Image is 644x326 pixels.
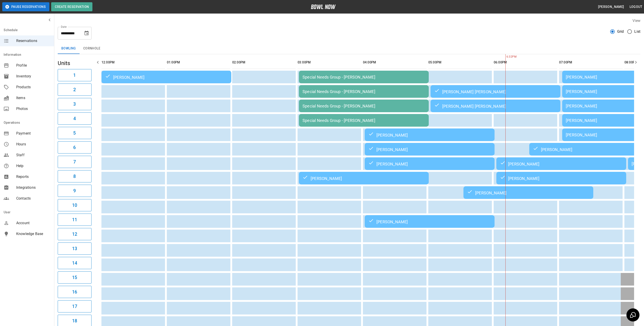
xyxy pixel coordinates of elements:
[16,131,50,136] span: Payment
[467,190,590,195] div: [PERSON_NAME]
[51,2,92,11] button: Create Reservation
[596,3,626,11] button: [PERSON_NAME]
[500,161,623,166] div: [PERSON_NAME]
[633,19,640,23] label: View
[16,63,50,68] span: Profile
[303,104,425,108] div: Special Needs Group - [PERSON_NAME]
[73,144,76,151] h6: 6
[303,175,425,181] div: [PERSON_NAME]
[58,214,92,226] button: 11
[500,175,623,181] div: [PERSON_NAME]
[2,2,49,11] button: Pause Reservations
[58,242,92,255] button: 13
[16,231,50,237] span: Knowledge Base
[73,100,76,108] h6: 3
[73,72,76,79] h6: 1
[72,245,77,252] h6: 13
[58,43,80,54] button: Bowling
[434,103,557,109] div: [PERSON_NAME] [PERSON_NAME]
[72,303,77,310] h6: 17
[368,219,491,224] div: [PERSON_NAME]
[73,86,76,93] h6: 2
[16,174,50,179] span: Reports
[16,196,50,201] span: Contacts
[58,185,92,197] button: 9
[58,257,92,269] button: 14
[16,38,50,44] span: Reservations
[72,274,77,281] h6: 15
[58,271,92,284] button: 15
[167,56,230,69] th: 01:00PM
[634,29,640,34] span: List
[58,228,92,240] button: 12
[58,141,92,154] button: 6
[368,147,491,152] div: [PERSON_NAME]
[58,43,640,54] div: inventory tabs
[58,60,92,67] h5: Units
[311,5,336,9] img: logo
[58,300,92,312] button: 17
[16,185,50,190] span: Integrations
[58,127,92,139] button: 5
[58,156,92,168] button: 7
[101,56,165,69] th: 12:00PM
[368,161,491,166] div: [PERSON_NAME]
[368,132,491,137] div: [PERSON_NAME]
[72,259,77,267] h6: 14
[232,56,296,69] th: 02:00PM
[628,3,644,11] button: Logout
[105,74,228,80] div: [PERSON_NAME]
[16,152,50,158] span: Staff
[16,74,50,79] span: Inventory
[16,220,50,226] span: Account
[298,56,361,69] th: 03:00PM
[16,106,50,112] span: Photos
[303,118,425,123] div: Special Needs Group - [PERSON_NAME]
[434,89,557,94] div: [PERSON_NAME] [PERSON_NAME]
[58,170,92,182] button: 8
[73,115,76,122] h6: 4
[58,84,92,96] button: 2
[16,142,50,147] span: Hours
[82,29,91,38] button: Choose date, selected date is Sep 13, 2025
[303,75,425,79] div: Special Needs Group - [PERSON_NAME]
[16,84,50,90] span: Products
[72,288,77,296] h6: 16
[73,129,76,137] h6: 5
[72,231,77,238] h6: 12
[72,202,77,209] h6: 10
[58,112,92,125] button: 4
[80,43,104,54] button: Cornhole
[617,29,624,34] span: Grid
[16,95,50,101] span: Items
[72,216,77,223] h6: 11
[58,98,92,110] button: 3
[73,173,76,180] h6: 8
[73,158,76,165] h6: 7
[58,69,92,81] button: 1
[16,163,50,169] span: Help
[303,89,425,94] div: Special Needs Group - [PERSON_NAME]
[72,317,77,324] h6: 18
[58,286,92,298] button: 16
[73,187,76,194] h6: 9
[505,55,506,59] span: 6:32PM
[58,199,92,211] button: 10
